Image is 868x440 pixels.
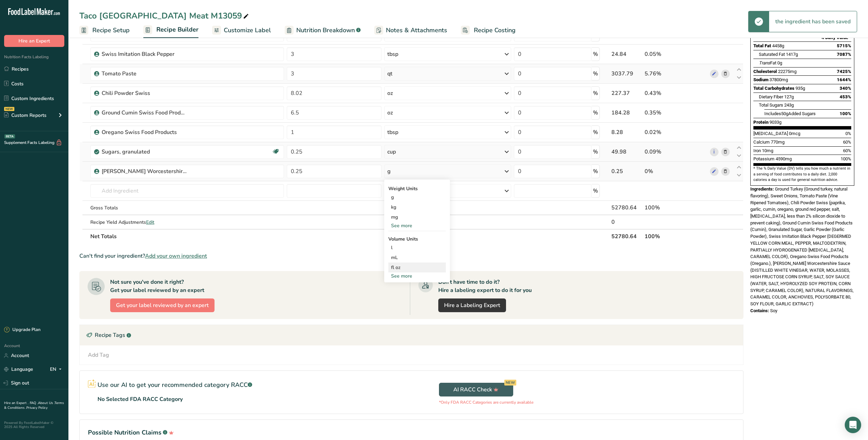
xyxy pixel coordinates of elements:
[374,23,447,38] a: Notes & Attachments
[840,94,851,99] span: 453%
[645,89,707,97] div: 0.43%
[753,148,761,153] span: Iron
[145,252,207,260] span: Add your own ingredient
[90,184,284,198] input: Add Ingredient
[710,148,718,156] a: i
[102,109,187,117] div: Ground Cumin Swiss Food Products
[645,50,707,58] div: 0.05%
[845,131,851,136] span: 0%
[837,69,851,74] span: 7425%
[26,405,48,410] a: Privacy Policy
[391,254,443,261] div: mL
[771,139,785,145] span: 770mg
[840,86,851,91] span: 340%
[759,60,776,65] span: Fat
[387,148,396,156] div: cup
[388,272,446,280] div: See more
[4,327,40,333] div: Upgrade Plan
[88,428,735,437] h1: Possible Nutrition Claims
[753,86,794,91] span: Total Carbohydrates
[4,134,15,138] div: BETA
[110,278,204,294] div: Not sure you've done it right? Get your label reviewed by an expert
[102,50,187,58] div: Swiss Imitation Black Pepper
[224,26,271,35] span: Customize Label
[4,401,64,410] a: Terms & Conditions .
[611,70,642,78] div: 3037.79
[4,107,14,111] div: NEW
[438,298,506,312] a: Hire a Labeling Expert
[4,401,28,405] a: Hire an Expert .
[90,219,284,226] div: Recipe Yield Adjustments
[296,26,355,35] span: Nutrition Breakdown
[388,192,446,202] div: g
[38,401,54,405] a: About Us .
[611,148,642,156] div: 49.98
[784,94,794,99] span: 127g
[645,128,707,136] div: 0.02%
[438,278,532,294] div: Don't have time to do it? Hire a labeling expert to do it for you
[388,222,446,229] div: See more
[789,131,800,136] span: 0mcg
[786,52,798,57] span: 1417g
[776,156,792,161] span: 4590mg
[387,167,391,175] div: g
[611,204,642,212] div: 52780.64
[4,35,64,47] button: Hire an Expert
[777,60,782,65] span: 0g
[387,70,392,78] div: qt
[795,86,805,91] span: 935g
[837,43,851,48] span: 5715%
[759,102,783,108] span: Total Sugars
[769,77,788,82] span: 37800mg
[387,89,393,97] div: oz
[753,69,777,74] span: Cholesterol
[116,301,209,309] span: Get your label reviewed by an expert
[90,204,284,211] div: Gross Totals
[4,363,33,375] a: Language
[643,229,709,243] th: 100%
[778,69,796,74] span: 22275mg
[611,89,642,97] div: 227.37
[156,25,198,34] span: Recipe Builder
[102,70,187,78] div: Tomato Paste
[110,298,215,312] button: Get your label reviewed by an expert
[759,52,785,57] span: Saturated Fat
[79,10,250,22] div: Taco [GEOGRAPHIC_DATA] Meat M13059
[504,380,516,386] div: NEW
[753,131,788,136] span: [MEDICAL_DATA]
[80,325,743,345] div: Recipe Tags
[212,23,271,38] a: Customize Label
[762,148,773,153] span: 10mg
[845,417,861,433] div: Open Intercom Messenger
[439,383,513,396] button: AI RACC Check NEW
[387,50,398,58] div: tbsp
[753,43,771,48] span: Total Fat
[439,399,533,405] p: *Only FDA RACC Categories are currently available
[143,22,198,38] a: Recipe Builder
[387,109,393,117] div: oz
[50,365,64,374] div: EN
[837,52,851,57] span: 7087%
[611,218,642,226] div: 0
[98,395,183,403] p: No Selected FDA RACC Category
[453,386,498,394] span: AI RACC Check
[784,102,794,108] span: 243g
[759,94,783,99] span: Dietary Fiber
[92,26,130,35] span: Recipe Setup
[770,308,777,313] span: Soy
[645,148,707,156] div: 0.09%
[461,23,516,38] a: Recipe Costing
[611,109,642,117] div: 184.28
[750,186,774,192] span: Ingredients:
[146,219,154,225] span: Edit
[388,235,446,243] div: Volume Units
[79,252,743,260] div: Can't find your ingredient?
[89,229,610,243] th: Net Totals
[610,229,643,243] th: 52780.64
[769,120,781,125] span: 9033g
[753,120,768,125] span: Protein
[391,244,443,251] div: l
[645,204,707,212] div: 100%
[611,50,642,58] div: 24.84
[474,26,516,35] span: Recipe Costing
